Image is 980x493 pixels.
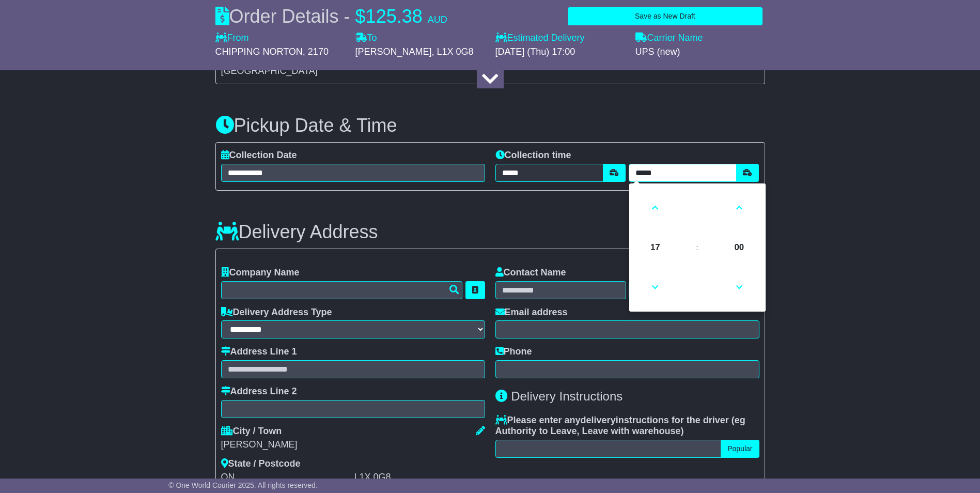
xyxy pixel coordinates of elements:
[221,346,297,358] label: Address Line 1
[221,386,297,397] label: Address Line 2
[511,389,623,403] span: Delivery Instructions
[355,47,432,57] span: [PERSON_NAME]
[724,269,754,306] a: Decrement Minute
[221,66,318,76] span: [GEOGRAPHIC_DATA]
[355,6,366,27] span: $
[221,150,297,161] label: Collection Date
[366,6,423,27] span: 125.38
[215,5,447,27] div: Order Details -
[640,189,671,226] a: Increment Hour
[221,267,300,279] label: Company Name
[495,47,625,58] div: [DATE] (Thu) 17:00
[641,234,669,261] span: Pick Hour
[495,346,532,358] label: Phone
[432,47,474,57] span: , L1X 0G8
[168,481,318,489] span: © One World Courier 2025. All rights reserved.
[355,33,377,44] label: To
[215,222,378,242] h3: Delivery Address
[568,7,762,25] button: Save as New Draft
[495,267,566,279] label: Contact Name
[215,33,249,44] label: From
[221,458,301,470] label: State / Postcode
[354,472,485,483] div: L1X 0G8
[221,307,332,318] label: Delivery Address Type
[581,415,616,425] span: delivery
[640,269,671,306] a: Decrement Hour
[215,115,765,136] h3: Pickup Date & Time
[495,33,625,44] label: Estimated Delivery
[303,47,329,57] span: , 2170
[495,415,745,437] span: eg Authority to Leave, Leave with warehouse
[215,47,303,57] span: CHIPPING NORTON
[221,426,282,437] label: City / Town
[635,47,765,58] div: UPS (new)
[221,439,485,451] div: [PERSON_NAME]
[724,189,754,226] a: Increment Minute
[635,33,703,44] label: Carrier Name
[495,307,568,318] label: Email address
[721,440,759,458] button: Popular
[679,230,715,265] td: :
[221,472,352,483] div: ON
[495,150,571,161] label: Collection time
[495,415,759,437] label: Please enter any instructions for the driver ( )
[725,234,753,261] span: Pick Minute
[428,14,447,25] span: AUD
